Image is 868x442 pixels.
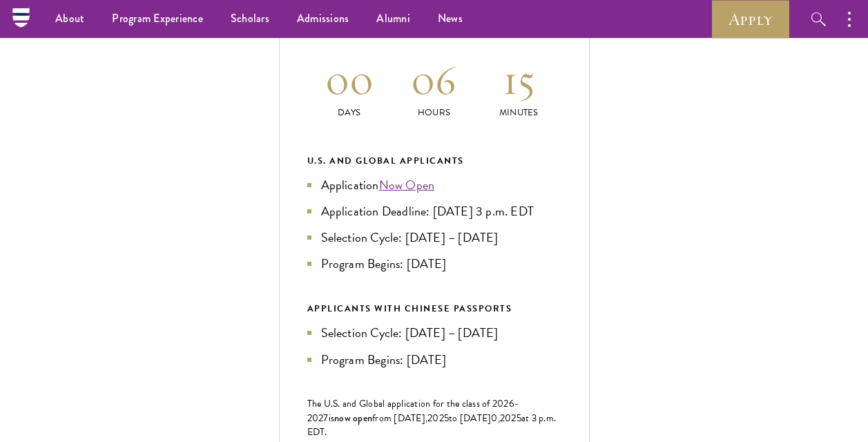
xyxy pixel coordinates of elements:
[449,411,491,425] span: to [DATE]
[444,411,449,425] span: 5
[307,106,392,120] p: Days
[334,411,372,425] span: now open
[498,411,500,425] span: ,
[307,202,561,221] li: Application Deadline: [DATE] 3 p.m. EDT
[491,411,497,425] span: 0
[307,228,561,247] li: Selection Cycle: [DATE] – [DATE]
[476,54,561,106] h2: 15
[379,175,435,194] a: Now Open
[307,323,561,343] li: Selection Cycle: [DATE] – [DATE]
[307,153,561,169] div: U.S. and Global Applicants
[307,254,561,273] li: Program Begins: [DATE]
[307,396,519,425] span: -202
[476,106,561,120] p: Minutes
[307,54,392,106] h2: 00
[509,396,514,411] span: 6
[307,175,561,195] li: Application
[329,411,335,425] span: is
[372,411,427,425] span: from [DATE],
[307,411,557,439] span: at 3 p.m. EDT.
[517,411,521,425] span: 5
[392,54,476,106] h2: 06
[307,301,561,316] div: APPLICANTS WITH CHINESE PASSPORTS
[323,411,328,425] span: 7
[307,396,509,411] span: The U.S. and Global application for the class of 202
[307,350,561,369] li: Program Begins: [DATE]
[427,411,444,425] span: 202
[392,106,476,120] p: Hours
[500,411,517,425] span: 202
